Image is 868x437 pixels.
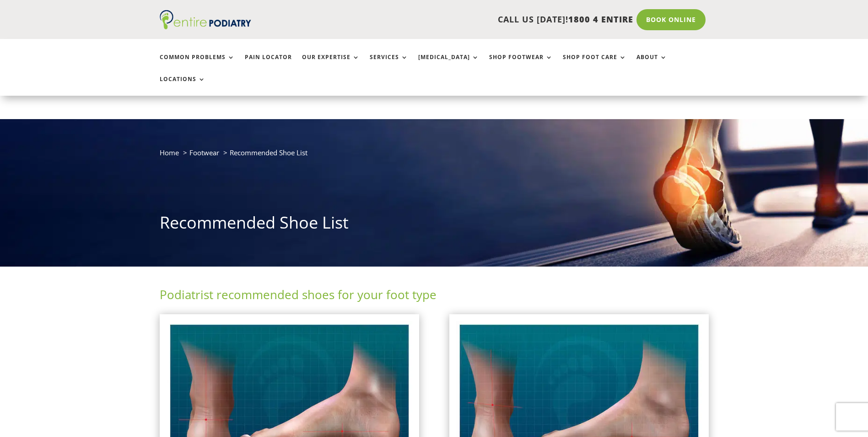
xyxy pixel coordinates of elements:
[636,54,667,74] a: About
[230,148,307,157] span: Recommended Shoe List
[636,9,706,30] a: Book Online
[489,54,553,74] a: Shop Footwear
[160,54,235,74] a: Common Problems
[160,147,709,165] nav: breadcrumb
[245,54,292,74] a: Pain Locator
[160,211,709,239] h1: Recommended Shoe List
[568,14,633,25] span: 1800 4 ENTIRE
[563,54,626,74] a: Shop Foot Care
[418,54,479,74] a: [MEDICAL_DATA]
[302,54,360,74] a: Our Expertise
[160,286,709,307] h2: Podiatrist recommended shoes for your foot type
[160,22,251,31] a: Entire Podiatry
[160,10,251,29] img: logo (1)
[370,54,408,74] a: Services
[160,148,179,157] a: Home
[286,14,633,26] p: CALL US [DATE]!
[189,148,219,157] a: Footwear
[160,76,205,96] a: Locations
